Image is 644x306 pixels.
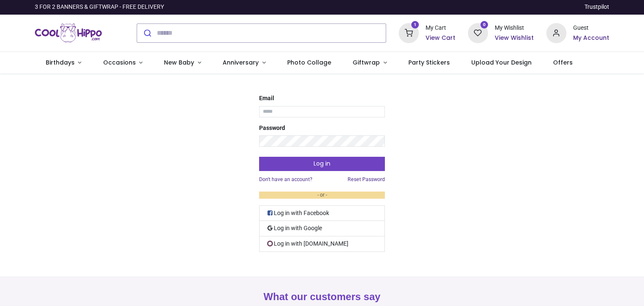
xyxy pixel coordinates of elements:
[103,58,136,67] span: Occasions
[35,3,164,11] div: 3 FOR 2 BANNERS & GIFTWRAP - FREE DELIVERY
[342,52,397,74] a: Giftwrap
[35,21,102,45] img: Cool Hippo
[495,24,534,32] div: My Wishlist
[468,29,488,36] a: 0
[480,21,488,29] sup: 0
[353,58,380,67] span: Giftwrap
[259,205,385,221] a: Log in with Facebook
[259,124,285,132] label: Password
[35,290,609,304] h2: What our customers say
[411,21,419,29] sup: 1
[287,58,331,67] span: Photo Collage
[137,24,157,42] button: Submit
[35,21,102,45] a: Logo of Cool Hippo
[259,157,385,171] button: Log in
[495,34,534,42] a: View Wishlist
[35,52,92,74] a: Birthdays
[259,192,385,199] em: - or -
[573,34,609,42] a: My Account
[584,3,609,11] a: Trustpilot
[553,58,573,67] span: Offers
[259,221,385,236] a: Log in with Google
[573,24,609,32] div: Guest
[399,29,419,36] a: 1
[471,58,532,67] span: Upload Your Design
[212,52,276,74] a: Anniversary
[426,34,455,42] a: View Cart
[164,58,194,67] span: New Baby
[92,52,153,74] a: Occasions
[408,58,450,67] span: Party Stickers
[259,236,385,252] a: Log in with [DOMAIN_NAME]
[426,24,455,32] div: My Cart
[259,176,312,183] a: Don't have an account?
[259,94,274,103] label: Email
[223,58,259,67] span: Anniversary
[153,52,212,74] a: New Baby
[348,176,385,183] a: Reset Password
[46,58,75,67] span: Birthdays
